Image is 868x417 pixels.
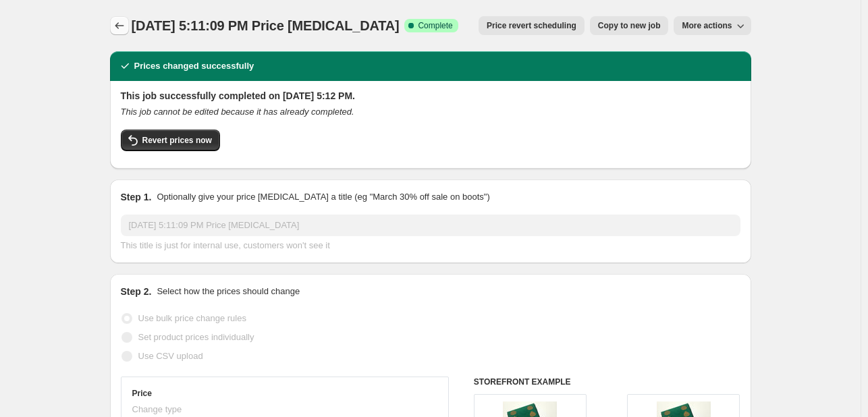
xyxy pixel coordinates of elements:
input: 30% off holiday sale [121,215,740,236]
button: Price revert scheduling [479,16,585,35]
span: Use bulk price change rules [138,313,246,323]
i: This job cannot be edited because it has already completed. [121,107,354,117]
span: Set product prices individually [138,332,254,342]
p: Optionally give your price [MEDICAL_DATA] a title (eg "March 30% off sale on boots") [157,190,489,204]
p: Select how the prices should change [157,285,300,298]
button: Price change jobs [110,16,129,35]
h2: Step 2. [121,285,152,298]
span: Use CSV upload [138,351,203,361]
button: Copy to new job [590,16,669,35]
span: [DATE] 5:11:09 PM Price [MEDICAL_DATA] [132,18,400,33]
h2: Step 1. [121,190,152,204]
h3: Price [132,388,152,399]
h2: Prices changed successfully [134,59,254,73]
h6: STOREFRONT EXAMPLE [474,377,740,387]
span: Complete [418,20,452,31]
span: Revert prices now [142,135,212,146]
h2: This job successfully completed on [DATE] 5:12 PM. [121,89,740,103]
span: More actions [682,20,732,31]
button: More actions [674,16,751,35]
span: Price revert scheduling [487,20,576,31]
span: Change type [132,404,182,414]
span: This title is just for internal use, customers won't see it [121,240,330,250]
span: Copy to new job [598,20,661,31]
button: Revert prices now [121,130,220,151]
